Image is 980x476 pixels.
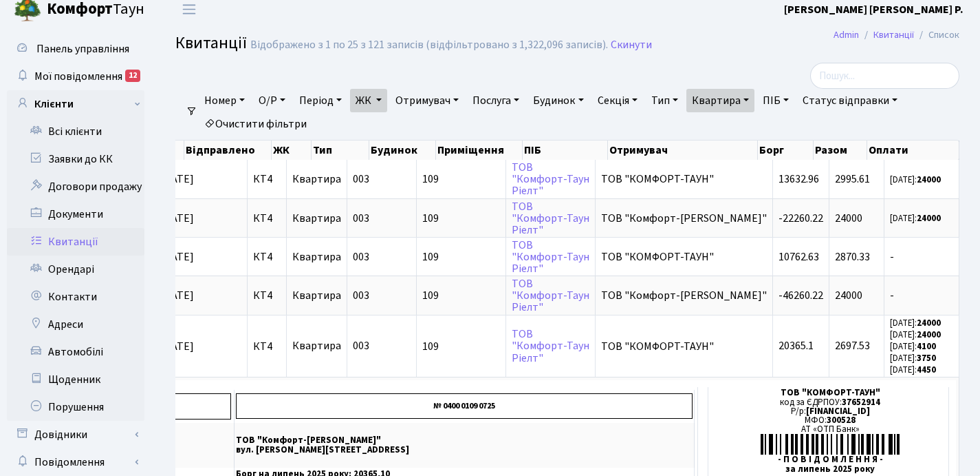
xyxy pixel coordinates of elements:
[608,141,757,160] th: Отримувач
[292,211,341,226] span: Квартира
[253,174,281,185] span: КТ4
[34,69,122,84] span: Мої повідомлення
[7,35,144,63] a: Панель управління
[253,251,281,262] span: КТ4
[784,2,963,17] b: [PERSON_NAME] [PERSON_NAME] Р.
[353,211,369,226] span: 003
[353,339,369,354] span: 003
[712,455,948,464] div: - П О В І Д О М Л Е Н Н Я -
[422,251,500,262] span: 109
[390,89,464,112] a: Отримувач
[292,249,341,265] span: Квартира
[890,329,941,341] small: [DATE]:
[917,364,936,376] b: 4450
[369,141,435,160] th: Будинок
[253,290,281,301] span: КТ4
[184,141,272,160] th: Відправлено
[712,425,948,434] div: АТ «ОТП Банк»
[7,338,144,366] a: Автомобілі
[350,89,387,112] a: ЖК
[890,317,941,329] small: [DATE]:
[353,172,369,187] span: 003
[7,448,144,476] a: Повідомлення
[7,200,144,228] a: Документи
[834,28,859,42] a: Admin
[253,213,281,224] span: КТ4
[253,89,291,112] a: О/Р
[292,339,341,354] span: Квартира
[890,212,941,225] small: [DATE]:
[890,352,936,364] small: [DATE]:
[917,174,941,186] b: 24000
[161,174,241,185] span: [DATE]
[712,389,948,397] div: ТОВ "КОМФОРТ-ТАУН"
[611,39,652,52] a: Скинути
[890,290,953,301] span: -
[422,290,500,301] span: 109
[436,141,523,160] th: Приміщення
[778,211,823,226] span: -22260.22
[592,89,643,112] a: Секція
[914,28,959,43] li: Список
[236,436,693,445] p: ТОВ "Комфорт-[PERSON_NAME]"
[778,339,814,354] span: 20365.1
[890,251,953,262] span: -
[292,172,341,187] span: Квартира
[842,396,880,408] span: 37652914
[712,407,948,416] div: Р/р:
[7,421,144,448] a: Довідники
[292,288,341,303] span: Квартира
[353,249,369,265] span: 003
[917,352,936,364] b: 3750
[778,249,819,265] span: 10762.63
[7,393,144,421] a: Порушення
[827,414,856,426] span: 300528
[236,393,693,419] p: № 0400 0109 0725
[523,141,608,160] th: ПІБ
[601,290,767,301] span: ТОВ "Комфорт-[PERSON_NAME]"
[7,228,144,256] a: Квитанції
[512,199,589,238] a: ТОВ"Комфорт-ТаунРіелт"
[712,416,948,425] div: МФО:
[917,340,936,353] b: 4100
[7,63,144,90] a: Мої повідомлення12
[646,89,684,112] a: Тип
[917,317,941,329] b: 24000
[784,1,963,18] a: [PERSON_NAME] [PERSON_NAME] Р.
[312,141,369,160] th: Тип
[601,341,767,352] span: ТОВ "КОМФОРТ-ТАУН"
[7,118,144,145] a: Всі клієнти
[512,160,589,198] a: ТОВ"Комфорт-ТаунРіелт"
[161,290,241,301] span: [DATE]
[7,145,144,173] a: Заявки до КК
[422,341,500,352] span: 109
[527,89,589,112] a: Будинок
[36,41,129,56] span: Панель управління
[835,339,870,354] span: 2697.53
[161,251,241,262] span: [DATE]
[778,288,823,303] span: -46260.22
[467,89,525,112] a: Послуга
[835,288,862,303] span: 24000
[161,213,241,224] span: [DATE]
[250,39,608,52] div: Відображено з 1 по 25 з 121 записів (відфільтровано з 1,322,096 записів).
[199,112,312,136] a: Очистити фільтри
[917,329,941,341] b: 24000
[835,172,870,187] span: 2995.61
[890,174,941,186] small: [DATE]:
[890,340,936,353] small: [DATE]:
[353,288,369,303] span: 003
[686,89,754,112] a: Квартира
[814,141,867,160] th: Разом
[512,276,589,315] a: ТОВ"Комфорт-ТаунРіелт"
[601,174,767,185] span: ТОВ "КОМФОРТ-ТАУН"
[873,28,914,42] a: Квитанції
[835,211,862,226] span: 24000
[512,238,589,276] a: ТОВ"Комфорт-ТаунРіелт"
[7,283,144,311] a: Контакти
[422,213,500,224] span: 109
[236,446,693,455] p: вул. [PERSON_NAME][STREET_ADDRESS]
[810,63,959,89] input: Пошук...
[778,172,819,187] span: 13632.96
[712,465,948,474] div: за липень 2025 року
